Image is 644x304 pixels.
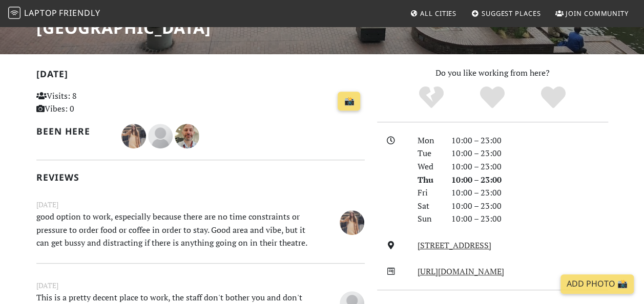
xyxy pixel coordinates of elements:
div: 10:00 – 23:00 [445,147,614,160]
span: Join Community [566,9,629,18]
h2: Been here [36,126,109,137]
small: [DATE] [30,199,371,210]
div: 10:00 – 23:00 [445,200,614,213]
img: blank-535327c66bd565773addf3077783bbfce4b00ec00e9fd257753287c682c7fa38.png [148,124,173,148]
span: Laptop [24,7,57,18]
span: James Lowsley Williams [148,129,175,141]
span: All Cities [420,9,456,18]
div: 10:00 – 23:00 [445,173,614,187]
div: Yes [462,85,523,111]
h2: Reviews [36,172,365,183]
a: All Cities [406,4,461,23]
span: Fátima González [121,129,148,141]
div: Wed [411,160,445,173]
img: 4035-fatima.jpg [340,210,364,235]
div: Mon [411,134,445,147]
div: Tue [411,147,445,160]
img: LaptopFriendly [8,7,20,19]
span: Friendly [59,7,100,18]
a: Join Community [551,4,633,23]
small: [DATE] [30,280,371,291]
a: [STREET_ADDRESS] [418,240,491,251]
a: 📸 [338,92,360,111]
div: Sun [411,212,445,226]
p: good option to work, especially because there are no time constraints or pressure to order food o... [30,210,314,250]
p: Visits: 8 Vibes: 0 [36,90,138,116]
div: Fri [411,186,445,200]
a: Add Photo 📸 [560,274,634,294]
img: 1536-nicholas.jpg [175,124,199,148]
div: Thu [411,173,445,187]
a: [URL][DOMAIN_NAME] [418,266,504,277]
div: 10:00 – 23:00 [445,186,614,200]
h1: [GEOGRAPHIC_DATA] [36,18,211,37]
span: Nicholas Wright [175,129,199,141]
img: 4035-fatima.jpg [121,124,146,148]
div: 10:00 – 23:00 [445,212,614,226]
div: 10:00 – 23:00 [445,134,614,147]
h2: [DATE] [36,69,365,83]
div: No [401,85,462,111]
div: 10:00 – 23:00 [445,160,614,173]
a: Suggest Places [467,4,545,23]
div: Definitely! [523,85,584,111]
div: Sat [411,200,445,213]
span: Suggest Places [482,9,541,18]
span: Fátima González [340,216,364,227]
p: Do you like working from here? [377,67,608,80]
a: LaptopFriendly LaptopFriendly [8,5,100,23]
